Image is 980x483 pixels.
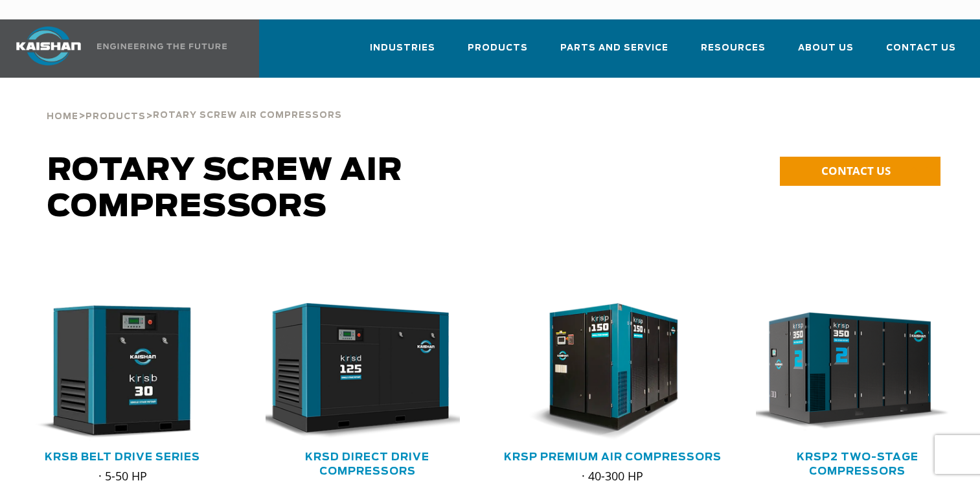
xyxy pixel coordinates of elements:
[756,303,959,440] div: krsp350
[85,113,146,121] span: Products
[266,303,469,440] div: krsd125
[305,452,429,477] a: KRSD Direct Drive Compressors
[821,163,891,178] span: CONTACT US
[153,111,342,120] span: Rotary Screw Air Compressors
[256,303,460,440] img: krsd125
[701,41,766,56] span: Resources
[798,31,854,75] a: About Us
[85,110,146,122] a: Products
[886,31,956,75] a: Contact Us
[798,41,854,56] span: About Us
[47,113,78,121] span: Home
[11,303,215,440] img: krsb30
[47,110,78,122] a: Home
[746,303,950,440] img: krsp350
[504,452,722,462] a: KRSP Premium Air Compressors
[370,31,435,75] a: Industries
[797,452,918,477] a: KRSP2 Two-Stage Compressors
[701,31,766,75] a: Resources
[45,452,200,462] a: KRSB Belt Drive Series
[468,41,528,56] span: Products
[501,303,705,440] img: krsp150
[21,303,224,440] div: krsb30
[47,155,403,223] span: Rotary Screw Air Compressors
[560,31,668,75] a: Parts and Service
[468,31,528,75] a: Products
[370,41,435,56] span: Industries
[780,157,940,186] a: CONTACT US
[560,41,668,56] span: Parts and Service
[511,303,714,440] div: krsp150
[886,41,956,56] span: Contact Us
[97,43,227,49] img: Engineering the future
[47,78,342,127] div: > >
